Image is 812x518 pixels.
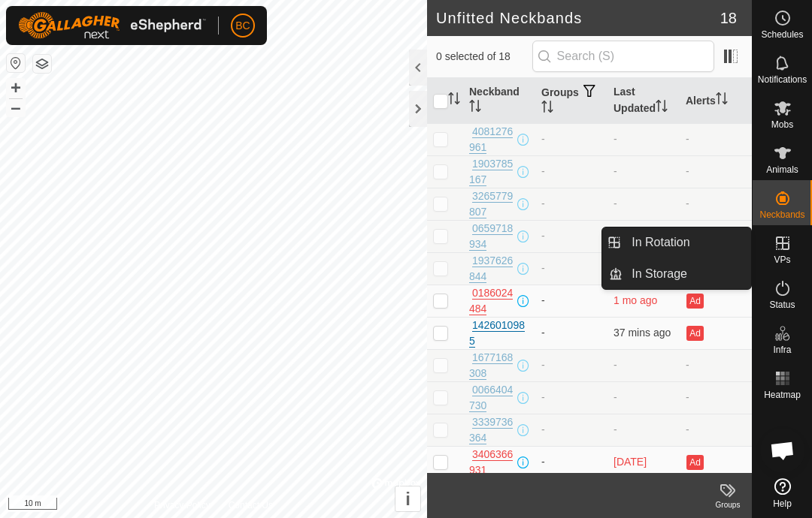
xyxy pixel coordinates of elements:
span: 0 selected of 18 [436,49,532,65]
span: - [614,133,617,145]
span: 16 Sep 2025 at 4:02 pm [614,456,647,468]
span: In Rotation [632,233,689,251]
span: 18 [720,7,737,29]
td: - [535,252,607,285]
td: - [680,414,752,446]
th: Groups [535,78,607,124]
td: - [680,188,752,220]
span: Neckbands [759,210,804,219]
span: Status [769,300,795,309]
p-sorticon: Activate to sort [469,102,481,114]
td: - [680,155,752,188]
p-sorticon: Activate to sort [448,95,460,107]
div: Open chat [760,428,805,473]
span: Animals [766,165,798,174]
button: Ad [686,326,703,341]
a: Help [753,472,812,514]
div: Groups [704,499,752,510]
td: - [535,155,607,188]
td: - [535,285,607,317]
td: - [535,414,607,446]
td: - [535,349,607,381]
span: Mobs [771,120,793,129]
a: Privacy Policy [154,498,211,512]
th: Last Updated [607,78,680,124]
span: - [614,197,617,209]
a: In Rotation [623,227,751,257]
td: - [535,317,607,349]
span: - [614,391,617,403]
a: Contact Us [229,498,273,512]
td: - [535,446,607,478]
p-sorticon: Activate to sort [656,102,668,114]
input: Search (S) [532,41,714,72]
span: - [614,165,617,177]
button: – [7,98,25,116]
th: Alerts [680,78,752,124]
img: Gallagher Logo [18,12,206,39]
button: Ad [686,294,703,309]
li: In Storage [602,259,751,289]
td: - [680,381,752,414]
a: In Storage [623,259,751,289]
span: Help [773,499,792,508]
td: - [680,123,752,155]
th: Neckband [463,78,535,124]
span: i [405,489,411,509]
td: - [535,381,607,414]
span: Infra [773,345,791,354]
span: Notifications [758,75,807,84]
span: 7 Oct 2025 at 10:02 am [614,327,671,339]
td: - [680,220,752,252]
button: Reset Map [7,54,25,72]
button: + [7,79,25,97]
button: Ad [686,455,703,470]
h2: Unfitted Neckbands [436,9,720,27]
td: - [535,220,607,252]
span: Schedules [761,30,803,39]
td: - [535,123,607,155]
span: VPs [774,255,790,264]
span: Heatmap [764,390,801,399]
td: - [535,188,607,220]
p-sorticon: Activate to sort [716,95,728,107]
li: In Rotation [602,227,751,257]
td: - [680,349,752,381]
span: - [614,359,617,371]
span: 22 Aug 2025 at 5:32 pm [614,294,657,306]
span: BC [235,18,250,34]
button: i [395,486,420,511]
button: Map Layers [33,55,51,73]
span: In Storage [632,265,687,283]
span: - [614,423,617,435]
p-sorticon: Activate to sort [541,103,553,115]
